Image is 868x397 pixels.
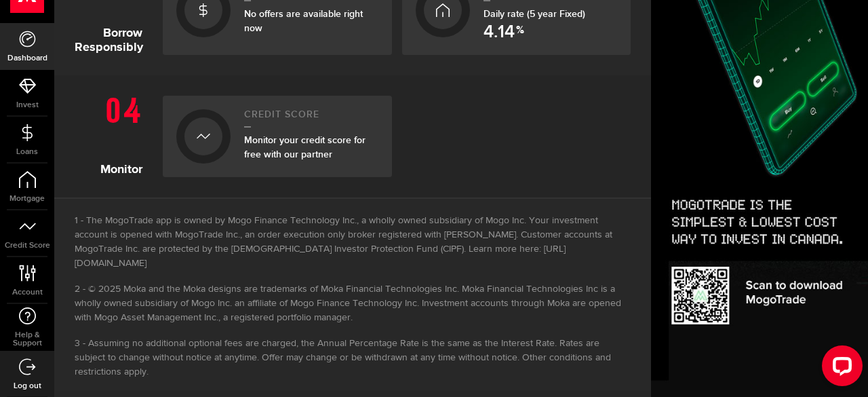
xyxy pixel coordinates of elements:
[75,214,631,271] li: The MogoTrade app is owned by Mogo Finance Technology Inc., a wholly owned subsidiary of Mogo Inc...
[244,109,378,128] h2: Credit Score
[244,8,363,34] span: No offers are available right now
[811,340,868,397] iframe: LiveChat chat widget
[484,24,515,41] span: 4.14
[244,134,366,160] span: Monitor your credit score for free with our partner
[163,96,392,177] a: Credit ScoreMonitor your credit score for free with our partner
[75,89,153,177] h1: Monitor
[516,25,524,41] span: %
[75,282,631,325] li: © 2025 Moka and the Moka designs are trademarks of Moka Financial Technologies Inc. Moka Financia...
[484,8,585,20] span: Daily rate (5 year Fixed)
[75,337,631,379] li: Assuming no additional optional fees are charged, the Annual Percentage Rate is the same as the I...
